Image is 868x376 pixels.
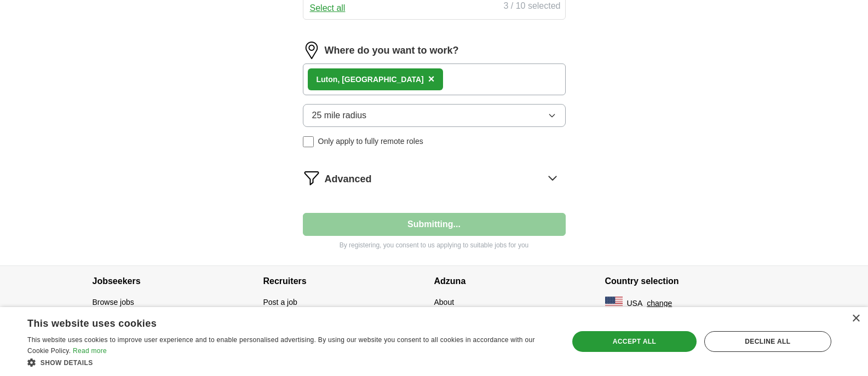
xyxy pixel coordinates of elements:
[303,240,566,250] p: By registering, you consent to us applying to suitable jobs for you
[325,43,459,58] label: Where do you want to work?
[605,266,776,297] h4: Country selection
[41,359,93,367] span: Show details
[647,298,672,309] button: change
[303,169,320,187] img: filter
[27,314,525,330] div: This website uses cookies
[318,136,423,147] span: Only apply to fully remote roles
[325,172,372,187] span: Advanced
[263,298,297,306] a: Post a job
[704,331,831,352] div: Decline all
[317,75,333,84] strong: Luto
[27,357,553,368] div: Show details
[93,298,134,306] a: Browse jobs
[312,109,367,122] span: 25 mile radius
[303,213,566,236] button: Submitting...
[303,104,566,127] button: 25 mile radius
[303,42,320,59] img: location.png
[317,74,424,85] div: n, [GEOGRAPHIC_DATA]
[310,2,346,15] button: Select all
[428,73,435,85] span: ×
[627,298,643,309] span: USA
[428,71,435,88] button: ×
[73,347,107,355] a: Read more, opens a new window
[572,331,697,352] div: Accept all
[27,336,535,355] span: This website uses cookies to improve user experience and to enable personalised advertising. By u...
[852,315,860,323] div: Close
[605,297,623,310] img: US flag
[434,298,455,306] a: About
[303,136,314,147] input: Only apply to fully remote roles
